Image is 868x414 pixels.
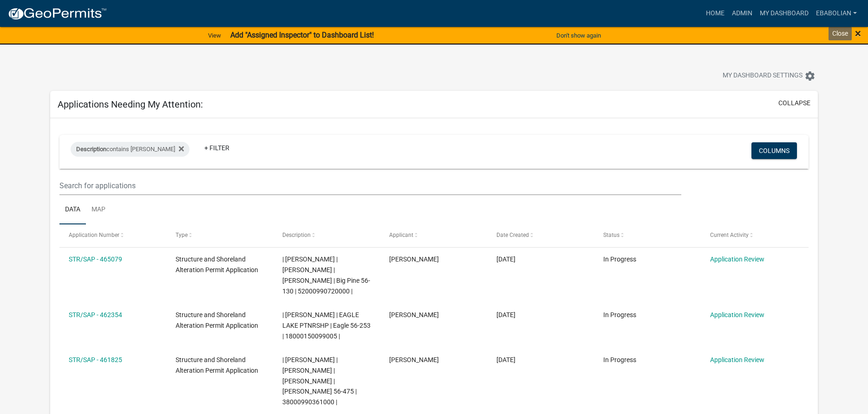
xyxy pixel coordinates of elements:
span: Current Activity [710,232,749,238]
span: Roger Lee Hahn [389,311,439,318]
span: Structure and Shoreland Alteration Permit Application [176,255,258,274]
i: settings [804,70,816,82]
a: STR/SAP - 462354 [69,311,122,318]
datatable-header-cell: Date Created [488,224,594,247]
a: View [204,28,225,43]
span: | Eric Babolian | EAGLE LAKE PTNRSHP | Eagle 56-253 | 18000150099005 | [282,311,371,340]
span: In Progress [603,311,636,318]
span: In Progress [603,356,636,363]
span: Applicant [389,232,413,238]
span: Description [76,146,106,153]
a: + Filter [197,140,237,156]
a: Admin [728,5,756,22]
span: 08/18/2025 [496,255,516,263]
a: Map [86,195,111,225]
a: ebabolian [812,5,861,22]
span: Status [603,232,620,238]
strong: Add "Assigned Inspector" to Dashboard List! [230,31,374,39]
span: | Eric Babolian | RYAN M JOHNSON | ERIN E JOHNSON | Pickerel 56-475 | 38000990361000 | [282,356,357,406]
div: contains [PERSON_NAME] [71,142,189,157]
span: John Weller [389,255,439,263]
span: Structure and Shoreland Alteration Permit Application [176,356,258,374]
a: Application Review [710,311,764,318]
span: Application Number [69,232,119,238]
a: Data [59,195,86,225]
datatable-header-cell: Current Activity [701,224,808,247]
button: Columns [751,142,797,159]
button: My Dashboard Settingssettings [715,67,823,85]
datatable-header-cell: Status [594,224,701,247]
button: Close [855,28,861,39]
span: × [855,27,861,40]
datatable-header-cell: Description [274,224,380,247]
span: 08/11/2025 [496,311,516,318]
a: STR/SAP - 465079 [69,255,122,263]
span: | Eric Babolian | BRYAN W ZEPPER | KAREN E ZEPPER | Big Pine 56-130 | 52000990720000 | [282,255,370,294]
span: Description [282,232,311,238]
h5: Applications Needing My Attention: [58,99,203,110]
a: STR/SAP - 461825 [69,356,122,363]
span: Ryan [389,356,439,363]
span: In Progress [603,255,636,263]
datatable-header-cell: Application Number [59,224,166,247]
span: My Dashboard Settings [723,70,803,82]
span: Type [176,232,188,238]
input: Search for applications [59,176,681,195]
datatable-header-cell: Type [167,224,274,247]
a: My Dashboard [756,5,812,22]
span: Structure and Shoreland Alteration Permit Application [176,311,258,329]
span: 08/11/2025 [496,356,516,363]
a: Application Review [710,356,764,363]
span: Date Created [496,232,529,238]
div: Close [829,27,852,40]
datatable-header-cell: Applicant [380,224,487,247]
button: Don't show again [553,28,605,43]
a: Home [702,5,728,22]
a: Application Review [710,255,764,263]
button: collapse [778,98,810,108]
